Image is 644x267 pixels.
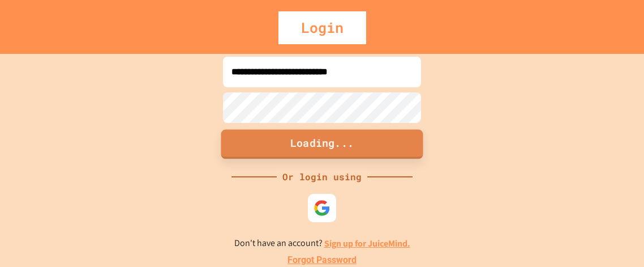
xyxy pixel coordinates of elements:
div: Or login using [277,170,367,184]
a: Sign up for JuiceMind. [324,238,410,249]
p: Don't have an account? [234,236,410,251]
a: Forgot Password [287,253,357,267]
button: Loading... [221,129,423,159]
img: google-icon.svg [314,200,330,217]
div: Login [278,11,366,44]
